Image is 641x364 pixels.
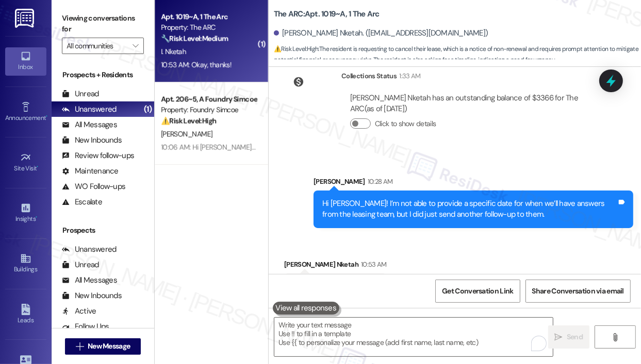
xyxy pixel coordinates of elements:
[62,197,102,207] div: Escalate
[62,89,99,99] div: Unread
[161,11,256,22] div: Apt. 1019~A, 1 The Arc
[161,105,256,115] div: Property: Foundry Simcoe
[365,176,393,187] div: 10:28 AM
[435,280,520,303] button: Get Conversation Link
[532,286,624,297] span: Share Conversation via email
[37,163,39,170] span: •
[525,280,631,303] button: Share Conversation via email
[314,176,633,190] div: [PERSON_NAME]
[52,70,154,80] div: Prospects + Residents
[52,225,154,236] div: Prospects
[62,275,117,286] div: All Messages
[567,332,583,342] span: Send
[88,341,130,352] span: New Message
[322,198,617,220] div: Hi [PERSON_NAME]! I’m not able to provide a specific date for when we’ll have answers from the le...
[62,321,109,332] div: Follow Ups
[274,28,488,39] div: [PERSON_NAME] Nketah. ([EMAIL_ADDRESS][DOMAIN_NAME])
[358,259,387,270] div: 10:53 AM
[62,244,117,255] div: Unanswered
[5,199,46,227] a: Insights •
[350,93,595,115] div: [PERSON_NAME] Nketah has an outstanding balance of $3366 for The ARC (as of [DATE])
[161,47,186,56] span: I. Nketah
[62,119,117,130] div: All Messages
[62,181,125,192] div: WO Follow-ups
[62,135,122,146] div: New Inbounds
[274,44,641,66] span: : The resident is requesting to cancel their lease, which is a notice of non-renewal and requires...
[36,214,37,221] span: •
[161,94,256,105] div: Apt. 206~5, A Foundry Simcoe
[397,71,420,81] div: 1:33 AM
[62,10,144,38] label: Viewing conversations for
[62,104,117,115] div: Unanswered
[161,116,217,126] strong: ⚠️ Risk Level: High
[341,71,397,81] div: Collections Status
[5,47,46,75] a: Inbox
[274,318,553,356] textarea: To enrich screen reader interactions, please activate Accessibility in Grammarly extension settings
[548,325,590,349] button: Send
[67,38,127,54] input: All communities
[284,259,387,273] div: [PERSON_NAME] Nketah
[161,34,228,43] strong: 🔧 Risk Level: Medium
[5,301,46,328] a: Leads
[76,342,84,351] i: 
[274,45,318,53] strong: ⚠️ Risk Level: High
[46,113,47,120] span: •
[555,333,563,341] i: 
[5,250,46,278] a: Buildings
[274,9,380,20] b: The ARC: Apt. 1019~A, 1 The Arc
[133,42,138,50] i: 
[375,118,436,129] label: Click to show details
[62,259,99,270] div: Unread
[5,149,46,177] a: Site Visit •
[62,150,134,161] div: Review follow-ups
[141,101,154,117] div: (1)
[161,129,212,138] span: [PERSON_NAME]
[442,286,513,297] span: Get Conversation Link
[62,290,122,301] div: New Inbounds
[611,333,619,341] i: 
[15,9,36,28] img: ResiDesk Logo
[161,22,256,33] div: Property: The ARC
[62,306,96,317] div: Active
[65,338,141,355] button: New Message
[161,60,232,70] div: 10:53 AM: Okay, thanks!
[62,166,119,177] div: Maintenance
